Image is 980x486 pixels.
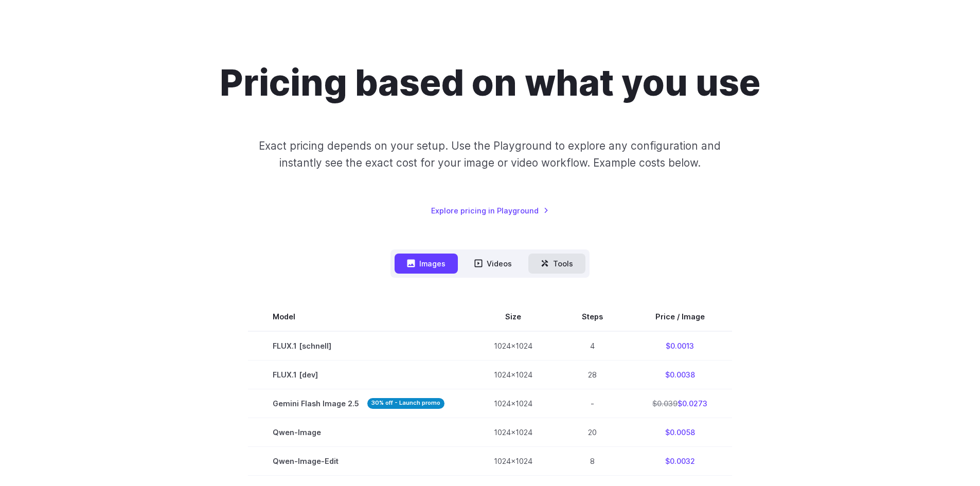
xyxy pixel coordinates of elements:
td: $0.0013 [628,331,732,361]
td: $0.0032 [628,446,732,475]
th: Model [248,302,469,331]
s: $0.039 [652,399,678,408]
td: 1024x1024 [469,418,557,446]
td: $0.0273 [628,389,732,418]
button: Videos [462,254,524,274]
td: 20 [557,418,628,446]
button: Images [395,254,458,274]
strong: 30% off - Launch promo [367,398,444,409]
td: 1024x1024 [469,360,557,389]
td: 1024x1024 [469,389,557,418]
td: FLUX.1 [dev] [248,360,469,389]
td: - [557,389,628,418]
h1: Pricing based on what you use [220,61,760,104]
td: 1024x1024 [469,331,557,361]
td: Qwen-Image [248,418,469,446]
td: Qwen-Image-Edit [248,446,469,475]
td: 28 [557,360,628,389]
td: 1024x1024 [469,446,557,475]
button: Tools [528,254,585,274]
td: $0.0058 [628,418,732,446]
td: FLUX.1 [schnell] [248,331,469,361]
span: Gemini Flash Image 2.5 [273,398,444,409]
td: 4 [557,331,628,361]
td: $0.0038 [628,360,732,389]
p: Exact pricing depends on your setup. Use the Playground to explore any configuration and instantl... [239,137,740,172]
a: Explore pricing in Playground [431,205,549,217]
td: 8 [557,446,628,475]
th: Size [469,302,557,331]
th: Price / Image [628,302,732,331]
th: Steps [557,302,628,331]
